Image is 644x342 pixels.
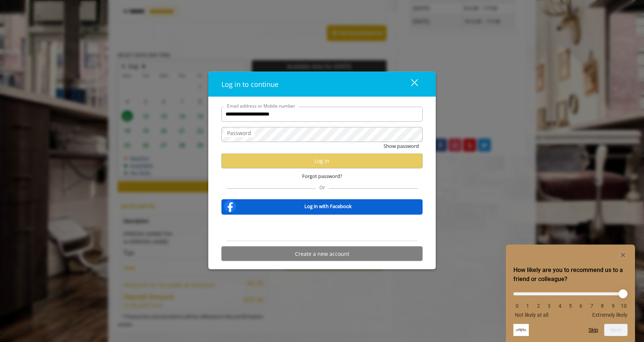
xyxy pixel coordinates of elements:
[221,127,423,142] input: Password
[620,303,627,309] li: 10
[524,303,531,309] li: 1
[221,246,423,261] button: Create a new account
[316,184,329,191] span: Or
[592,312,627,318] span: Extremely likely
[609,303,617,309] li: 9
[588,327,598,333] button: Skip
[221,154,423,168] button: Log in
[223,199,238,214] img: facebook-logo
[304,202,352,210] b: Log in with Facebook
[221,106,423,122] input: Email address or Mobile number
[223,129,255,137] label: Password
[397,76,423,92] button: close dialog
[604,324,627,336] button: Next question
[513,303,521,309] li: 0
[535,303,542,309] li: 2
[545,303,553,309] li: 3
[515,312,548,318] span: Not likely at all
[221,79,278,88] span: Log in to continue
[284,220,360,236] iframe: Sign in with Google Button
[302,172,342,180] span: Forgot password?
[513,266,627,284] h2: How likely are you to recommend us to a friend or colleague? Select an option from 0 to 10, with ...
[513,251,627,336] div: How likely are you to recommend us to a friend or colleague? Select an option from 0 to 10, with ...
[223,102,299,109] label: Email address or Mobile number
[577,303,585,309] li: 6
[384,142,419,150] button: Show password
[556,303,564,309] li: 4
[567,303,574,309] li: 5
[599,303,606,309] li: 8
[513,287,627,318] div: How likely are you to recommend us to a friend or colleague? Select an option from 0 to 10, with ...
[588,303,596,309] li: 7
[402,79,417,90] div: close dialog
[618,251,627,260] button: Hide survey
